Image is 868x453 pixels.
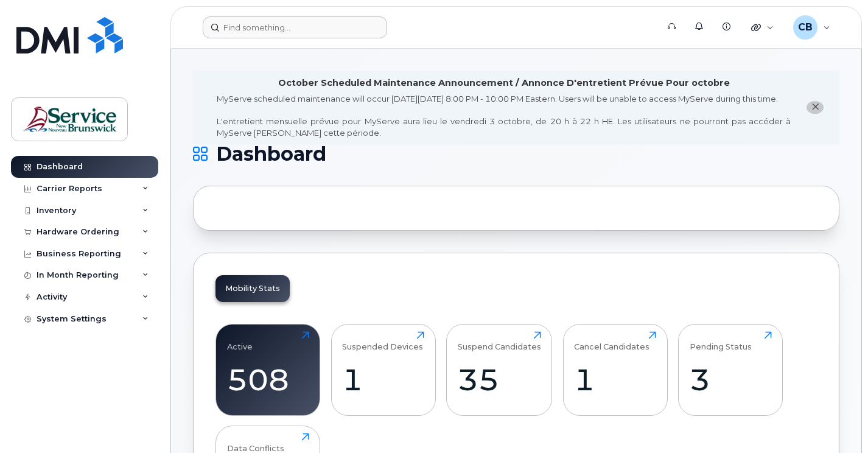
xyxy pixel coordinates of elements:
a: Active508 [227,331,309,409]
span: Dashboard [216,145,326,163]
div: Suspend Candidates [458,331,541,351]
div: 1 [342,362,424,398]
div: October Scheduled Maintenance Announcement / Annonce D'entretient Prévue Pour octobre [278,77,730,90]
a: Pending Status3 [690,331,772,409]
div: Data Conflicts [227,433,284,453]
div: MyServe scheduled maintenance will occur [DATE][DATE] 8:00 PM - 10:00 PM Eastern. Users will be u... [217,93,791,138]
a: Suspended Devices1 [342,331,424,409]
div: Pending Status [690,331,752,351]
a: Cancel Candidates1 [574,331,656,409]
div: Cancel Candidates [574,331,649,351]
div: Suspended Devices [342,331,423,351]
div: 1 [574,362,656,398]
a: Suspend Candidates35 [458,331,541,409]
div: 3 [690,362,772,398]
div: 35 [458,362,541,398]
div: Active [227,331,253,351]
div: 508 [227,362,309,398]
button: close notification [807,101,824,114]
